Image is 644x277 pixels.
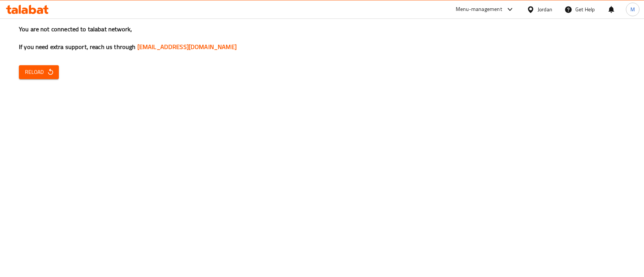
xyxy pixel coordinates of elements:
[137,41,237,52] a: [EMAIL_ADDRESS][DOMAIN_NAME]
[19,25,625,51] h3: You are not connected to talabat network, If you need extra support, reach us through
[19,65,59,79] button: Reload
[456,5,502,14] div: Menu-management
[538,5,552,14] div: Jordan
[630,5,635,14] span: M
[25,67,53,77] span: Reload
